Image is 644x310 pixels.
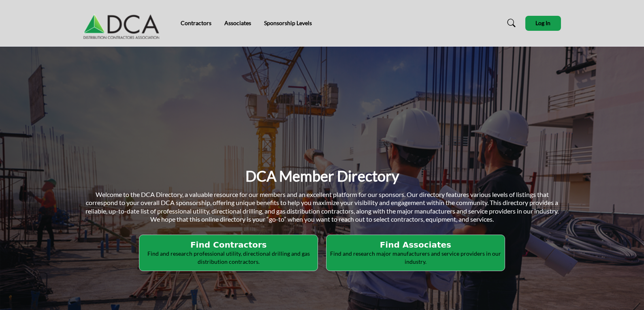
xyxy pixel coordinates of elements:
[83,7,164,39] img: Site Logo
[264,19,312,26] a: Sponsorship Levels
[329,240,502,250] h2: Find Associates
[245,167,399,186] h1: DCA Member Directory
[181,19,211,26] a: Contractors
[326,235,505,271] button: Find Associates Find and research major manufacturers and service providers in our industry.
[85,190,559,223] span: Welcome to the DCA Directory, a valuable resource for our members and an excellent platform for o...
[499,17,521,30] a: Search
[535,19,550,26] span: Log In
[142,240,315,250] h2: Find Contractors
[142,250,315,265] p: Find and research professional utility, directional drilling and gas distribution contractors.
[139,235,318,271] button: Find Contractors Find and research professional utility, directional drilling and gas distributio...
[224,19,251,26] a: Associates
[525,16,561,31] button: Log In
[329,250,502,265] p: Find and research major manufacturers and service providers in our industry.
